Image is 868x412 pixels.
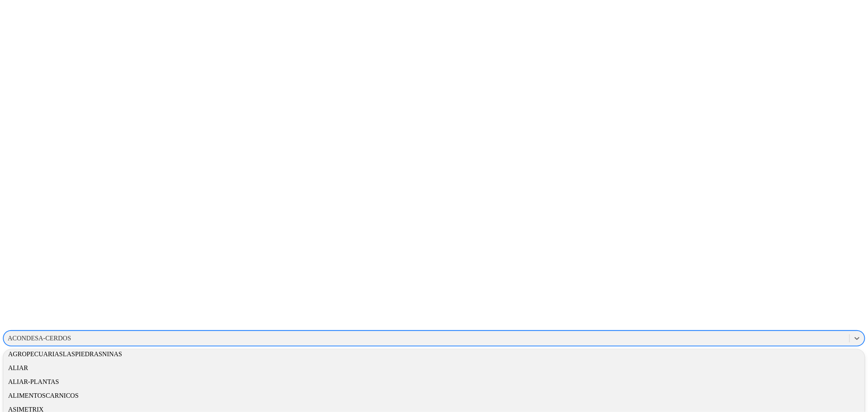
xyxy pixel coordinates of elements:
[3,347,865,361] div: AGROPECUARIASLASPIEDRASNINAS
[3,375,865,389] div: ALIAR-PLANTAS
[3,389,865,403] div: ALIMENTOSCARNICOS
[3,361,865,375] div: ALIAR
[8,335,71,342] div: ACONDESA-CERDOS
